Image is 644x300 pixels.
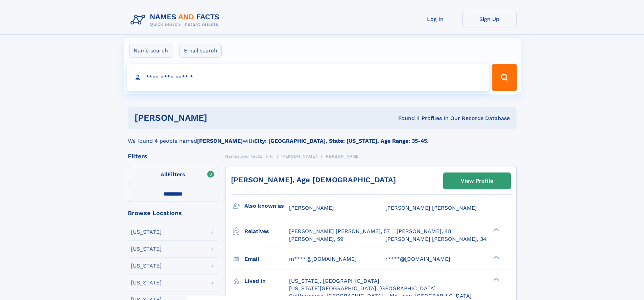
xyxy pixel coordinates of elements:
div: View Profile [461,173,493,189]
a: Sign Up [462,11,517,27]
span: [PERSON_NAME] [325,154,361,159]
span: Mc Lean, [GEOGRAPHIC_DATA] [390,293,472,299]
button: Search Button [492,64,517,91]
a: [PERSON_NAME], Age [DEMOGRAPHIC_DATA] [231,176,396,184]
h3: Lived in [244,275,289,287]
a: [PERSON_NAME], 48 [397,228,451,235]
span: All [161,171,168,178]
img: Logo Names and Facts [128,11,225,29]
h1: [PERSON_NAME] [135,114,303,122]
a: [PERSON_NAME] [PERSON_NAME], 57 [289,228,390,235]
h3: Relatives [244,226,289,237]
span: [PERSON_NAME] [PERSON_NAME] [385,205,477,211]
div: ❯ [492,277,500,281]
div: [US_STATE] [131,229,162,235]
h3: Email [244,253,289,265]
span: [PERSON_NAME] [289,205,334,211]
label: Filters [128,167,218,183]
label: Email search [180,44,222,58]
a: [PERSON_NAME] [PERSON_NAME], 34 [385,235,486,243]
div: [US_STATE] [131,280,162,285]
span: [PERSON_NAME] [281,154,317,159]
b: City: [GEOGRAPHIC_DATA], State: [US_STATE], Age Range: 35-45 [254,138,427,144]
div: ❯ [492,228,500,232]
a: [PERSON_NAME], 59 [289,235,343,243]
span: H [270,154,273,159]
div: ❯ [492,255,500,259]
span: Gaithersburg, [GEOGRAPHIC_DATA] [289,293,383,299]
a: Log In [408,11,462,27]
div: We found 4 people named with . [128,129,517,145]
a: H [270,152,273,160]
a: [PERSON_NAME] [281,152,317,160]
div: Found 4 Profiles In Our Records Database [303,115,510,122]
span: [US_STATE], [GEOGRAPHIC_DATA] [289,278,379,284]
h3: Also known as [244,200,289,212]
div: [US_STATE] [131,246,162,252]
div: Browse Locations [128,210,218,216]
div: Filters [128,153,218,159]
label: Name search [129,44,172,58]
b: [PERSON_NAME] [197,138,243,144]
input: search input [127,64,489,91]
div: [US_STATE] [131,263,162,269]
a: View Profile [444,173,510,189]
span: [US_STATE][GEOGRAPHIC_DATA], [GEOGRAPHIC_DATA] [289,285,436,292]
a: Names and Facts [225,152,262,160]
